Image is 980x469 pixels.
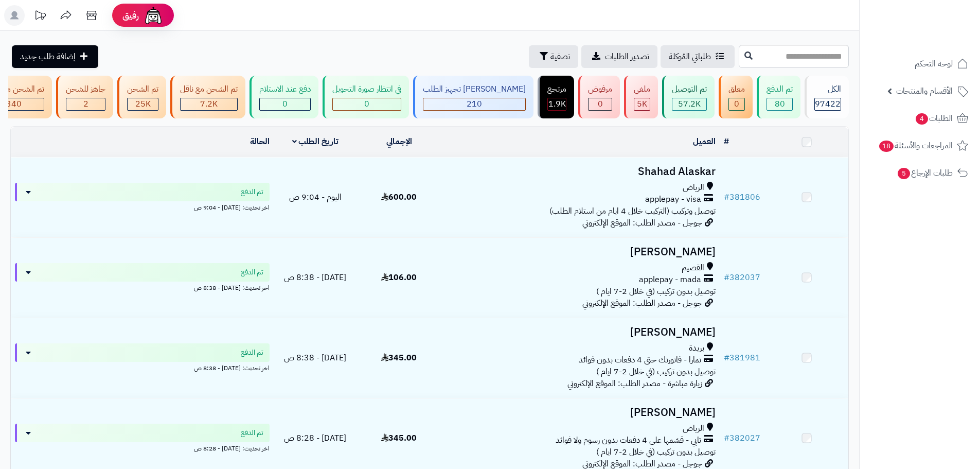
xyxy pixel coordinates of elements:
[693,135,716,148] a: العميل
[729,98,744,110] div: 0
[576,76,622,118] a: مرفوض 0
[579,354,701,366] span: تمارا - فاتورتك حتى 4 دفعات بدون فوائد
[910,28,970,49] img: logo-2.png
[581,45,657,68] a: تصدير الطلبات
[386,135,412,148] a: الإجمالي
[241,267,263,277] span: تم الدفع
[556,435,701,446] span: تابي - قسّمها على 4 دفعات بدون رسوم ولا فوائد
[661,45,735,68] a: طلباتي المُوكلة
[683,423,704,435] span: الرياض
[320,76,411,118] a: في انتظار صورة التحويل 0
[548,98,566,110] div: 1855
[143,5,164,26] img: ai-face.png
[20,50,76,63] span: إضافة طلب جديد
[898,168,910,179] span: 5
[445,246,716,258] h3: [PERSON_NAME]
[284,271,346,284] span: [DATE] - 8:38 ص
[724,352,760,364] a: #381981
[866,51,974,76] a: لوحة التحكم
[622,76,660,118] a: ملغي 5K
[724,271,760,284] a: #382037
[915,111,953,126] span: الطلبات
[588,83,612,95] div: مرفوض
[775,98,785,110] span: 80
[582,297,702,309] span: جوجل - مصدر الطلب: الموقع الإلكتروني
[168,76,247,118] a: تم الشحن مع ناقل 7.2K
[181,98,237,110] div: 7222
[815,98,841,110] span: 97422
[814,83,841,95] div: الكل
[897,166,953,180] span: طلبات الإرجاع
[645,194,701,205] span: applepay - visa
[241,428,263,438] span: تم الدفع
[755,76,803,118] a: تم الدفع 80
[15,201,270,212] div: اخر تحديث: [DATE] - 9:04 ص
[637,98,647,110] span: 5K
[15,362,270,373] div: اخر تحديث: [DATE] - 8:38 ص
[289,191,342,203] span: اليوم - 9:04 ص
[598,98,603,110] span: 0
[634,83,650,95] div: ملغي
[567,377,702,390] span: زيارة مباشرة - مصدر الطلب: الموقع الإلكتروني
[582,217,702,229] span: جوجل - مصدر الطلب: الموقع الإلكتروني
[381,191,417,203] span: 600.00
[660,76,717,118] a: تم التوصيل 57.2K
[669,50,711,63] span: طلباتي المُوكلة
[15,282,270,292] div: اخر تحديث: [DATE] - 8:38 ص
[728,83,745,95] div: معلق
[879,141,894,152] span: 18
[66,98,105,110] div: 2
[445,326,716,338] h3: [PERSON_NAME]
[445,166,716,178] h3: Shahad Alaskar
[596,285,716,298] span: توصيل بدون تركيب (في خلال 2-7 ايام )
[536,76,576,118] a: مرتجع 1.9K
[115,76,168,118] a: تم الشحن 25K
[247,76,320,118] a: دفع عند الاستلام 0
[672,98,706,110] div: 57209
[381,352,417,364] span: 345.00
[548,98,566,110] span: 1.9K
[866,161,974,185] a: طلبات الإرجاع5
[724,135,729,148] a: #
[672,83,707,95] div: تم التوصيل
[127,83,158,95] div: تم الشحن
[724,191,729,203] span: #
[12,45,98,68] a: إضافة طلب جديد
[259,83,311,95] div: دفع عند الاستلام
[284,352,346,364] span: [DATE] - 8:38 ص
[634,98,650,110] div: 5009
[724,352,729,364] span: #
[683,182,704,194] span: الرياض
[66,83,105,95] div: جاهز للشحن
[423,83,526,95] div: [PERSON_NAME] تجهيز الطلب
[333,98,401,110] div: 0
[767,98,792,110] div: 80
[589,98,612,110] div: 0
[467,98,482,110] span: 210
[639,274,701,286] span: applepay - mada
[241,187,263,197] span: تم الدفع
[724,432,760,444] a: #382027
[682,262,704,274] span: القصيم
[596,446,716,458] span: توصيل بدون تركيب (في خلال 2-7 ايام )
[135,98,151,110] span: 25K
[27,5,53,28] a: تحديثات المنصة
[15,442,270,453] div: اخر تحديث: [DATE] - 8:28 ص
[282,98,288,110] span: 0
[549,205,716,217] span: توصيل وتركيب (التركيب خلال 4 ايام من استلام الطلب)
[717,76,755,118] a: معلق 0
[6,98,22,110] span: 340
[54,76,115,118] a: جاهز للشحن 2
[605,50,649,63] span: تصدير الطلبات
[878,138,953,153] span: المراجعات والأسئلة
[445,407,716,419] h3: [PERSON_NAME]
[866,106,974,131] a: الطلبات4
[423,98,525,110] div: 210
[866,133,974,158] a: المراجعات والأسئلة18
[128,98,158,110] div: 25007
[381,271,417,284] span: 106.00
[803,76,851,118] a: الكل97422
[724,432,729,444] span: #
[332,83,401,95] div: في انتظار صورة التحويل
[529,45,578,68] button: تصفية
